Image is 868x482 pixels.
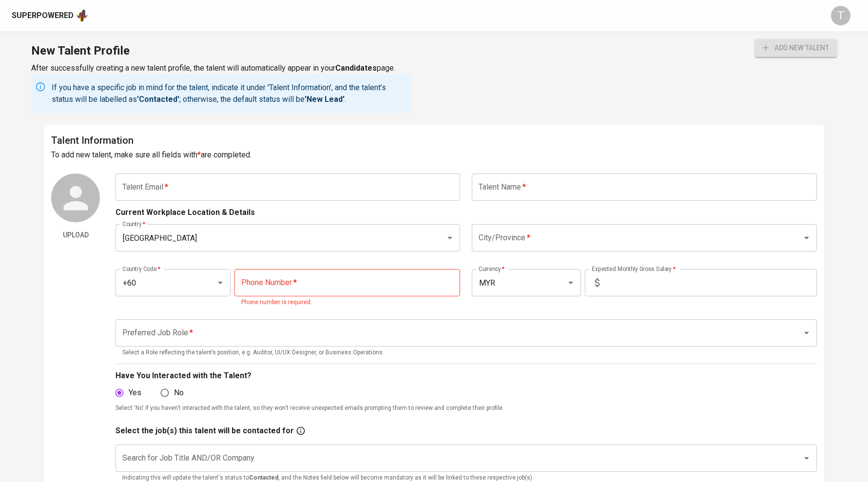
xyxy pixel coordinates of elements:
b: 'Contacted' [137,95,179,104]
h1: New Talent Profile [31,39,411,62]
div: Almost there! Once you've completed all the fields marked with * under 'Talent Information', you'... [755,39,837,57]
button: Open [564,276,578,289]
button: Open [443,231,457,245]
span: Upload [55,229,96,241]
h6: Talent Information [51,133,817,148]
b: Contacted [249,474,278,481]
button: Upload [51,226,100,244]
h6: To add new talent, make sure all fields with are completed. [51,148,817,162]
p: Have You Interacted with the Talent? [116,370,817,382]
button: Open [800,451,813,465]
button: Open [800,231,813,245]
span: Yes [129,387,141,399]
b: 'New Lead' [305,95,345,104]
p: Current Workplace Location & Details [116,207,255,218]
img: app logo [76,8,89,23]
p: Phone number is required. [241,298,454,308]
a: Superpoweredapp logo [12,8,89,23]
button: Open [800,326,813,340]
button: Open [213,276,227,289]
p: Select 'No' if you haven't interacted with the talent, so they won’t receive unexpected emails pr... [116,404,817,413]
div: T [831,6,850,25]
p: Select a Role reflecting the talent’s position, e.g. Auditor, UI/UX Designer, or Business Operati... [122,348,810,358]
p: If you have a specific job in mind for the talent, indicate it under 'Talent Information', and th... [52,82,407,105]
button: add new talent [755,39,837,57]
svg: If you have a specific job in mind for the talent, indicate it here. This will change the talent'... [296,426,306,436]
p: After successfully creating a new talent profile, the talent will automatically appear in your page. [31,62,411,74]
b: Candidates [335,63,377,73]
span: add new talent [763,42,829,54]
span: No [174,387,184,399]
p: Select the job(s) this talent will be contacted for [116,425,294,437]
div: Superpowered [12,10,74,21]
